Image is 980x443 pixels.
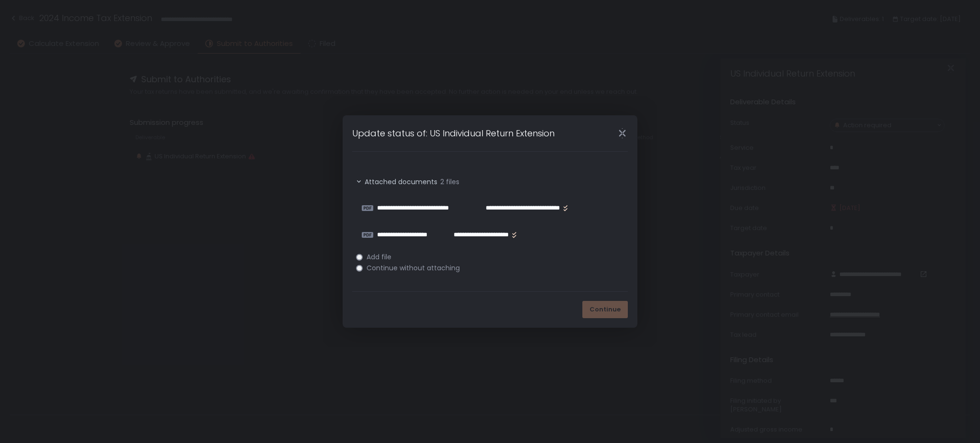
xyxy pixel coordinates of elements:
span: Continue without attaching [367,265,460,272]
input: Add file [356,254,363,260]
span: 2 files [440,177,459,187]
span: Add file [367,254,391,261]
span: Attached documents [365,177,437,187]
div: Close [607,128,637,139]
h1: Update status of: US Individual Return Extension [352,127,555,140]
input: Continue without attaching [356,265,363,272]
